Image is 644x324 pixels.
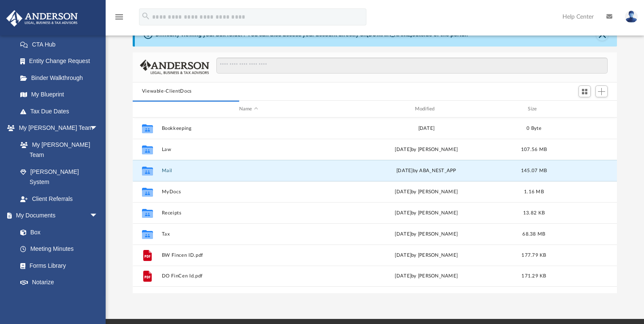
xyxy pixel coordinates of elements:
[114,16,124,22] a: menu
[12,86,106,103] a: My Blueprint
[524,189,544,194] span: 1.16 MB
[12,241,106,258] a: Meeting Minutes
[12,136,102,163] a: My [PERSON_NAME] Team
[4,10,80,27] img: Anderson Advisors Platinum Portal
[161,210,336,216] button: Receipts
[339,252,513,259] div: [DATE] by [PERSON_NAME]
[521,253,546,258] span: 177.79 KB
[161,189,336,195] button: MyDocs
[527,126,541,131] span: 0 Byte
[12,224,102,241] a: Box
[339,125,513,132] div: [DATE]
[579,85,591,97] button: Switch to Grid View
[12,163,106,190] a: [PERSON_NAME] System
[521,147,547,152] span: 107.56 MB
[216,58,608,74] input: Search files and folders
[339,105,513,113] div: Modified
[339,167,513,175] div: by ABA_NEST_APP
[517,105,551,113] div: Size
[12,53,111,70] a: Entity Change Request
[523,211,545,215] span: 13.82 KB
[90,120,106,137] span: arrow_drop_down
[339,146,513,154] div: [DATE] by [PERSON_NAME]
[161,147,336,152] button: Law
[161,168,336,173] button: Mail
[522,232,545,236] span: 68.38 MB
[12,69,111,86] a: Binder Walkthrough
[161,126,336,131] button: Bookkeeping
[554,105,614,113] div: id
[396,168,413,173] span: [DATE]
[339,231,513,238] div: [DATE] by [PERSON_NAME]
[90,291,106,308] span: arrow_drop_down
[90,207,106,225] span: arrow_drop_down
[161,274,336,279] button: DO FinCen Id.pdf
[6,120,106,137] a: My [PERSON_NAME] Teamarrow_drop_down
[595,85,608,97] button: Add
[141,11,150,21] i: search
[339,188,513,196] div: [DATE] by [PERSON_NAME]
[521,168,547,173] span: 145.07 MB
[12,274,106,291] a: Notarize
[161,231,336,237] button: Tax
[12,103,111,120] a: Tax Due Dates
[6,291,106,308] a: Online Learningarrow_drop_down
[142,88,192,95] button: Viewable-ClientDocs
[12,190,106,207] a: Client Referrals
[161,253,336,258] button: BW Fincen ID.pdf
[12,257,102,274] a: Forms Library
[339,273,513,280] div: [DATE] by [PERSON_NAME]
[625,11,638,23] img: User Pic
[161,105,335,113] div: Name
[136,105,157,113] div: id
[114,12,124,22] i: menu
[339,209,513,217] div: [DATE] by [PERSON_NAME]
[521,274,546,279] span: 171.29 KB
[12,36,111,53] a: CTA Hub
[133,118,617,293] div: grid
[6,207,106,224] a: My Documentsarrow_drop_down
